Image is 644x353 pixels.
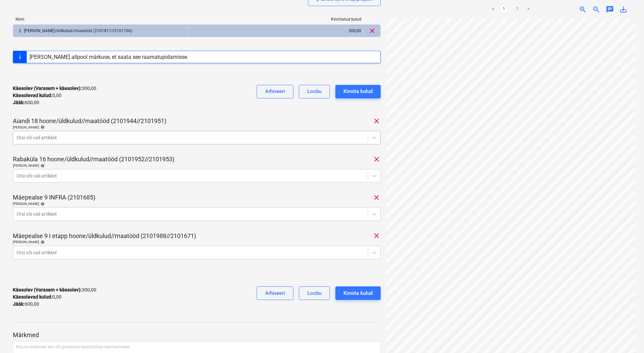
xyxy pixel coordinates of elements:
div: [PERSON_NAME] [13,240,381,244]
div: Kinnitatud kulud [189,17,364,22]
button: Loobu [299,85,330,98]
div: Kinnita kulud [343,87,373,96]
p: 600,00 [13,301,39,308]
span: help [39,164,45,168]
p: 600,00 [13,99,39,106]
span: keyboard_arrow_right [16,27,24,35]
span: zoom_in [579,5,587,14]
span: help [39,240,45,244]
strong: Jääk : [13,100,25,105]
div: Arhiveeri [265,289,285,298]
strong: Käesolev (Varasem + käesolev) : [13,287,82,292]
div: Loobu [307,289,321,298]
button: Loobu [299,286,330,300]
a: Page 1 is your current page [500,5,508,14]
span: clear [373,232,381,240]
div: Loobu [307,87,321,96]
strong: Käesolevad kulud : [13,93,52,98]
p: 0,00 [13,92,62,99]
a: Previous page [489,5,497,14]
div: Arhiveeri [265,87,285,96]
strong: Käesolev (Varasem + käesolev) : [13,86,82,91]
span: save_alt [619,5,627,14]
div: Nimi [13,17,189,22]
p: Mäepealse 9 INFRA (2101685) [13,193,95,202]
a: Page 2 [514,5,522,14]
div: [PERSON_NAME]/üldkulud//maatööd (2101817//2101766) [24,25,186,36]
strong: Käesolevad kulud : [13,294,52,300]
a: Next page [524,5,532,14]
span: zoom_out [592,5,600,14]
span: help [39,125,45,129]
div: [PERSON_NAME] [13,163,381,168]
div: [PERSON_NAME] allpool märkuse, et saata see raamatupidamisse. [29,54,188,60]
span: help [39,202,45,206]
div: Kinnita kulud [343,289,373,298]
div: 300,00 [191,25,361,36]
strong: Jääk : [13,301,25,307]
span: clear [373,193,381,202]
span: clear [368,27,376,35]
iframe: Chat Widget [610,321,644,353]
p: Rabaküla 16 hoone/üldkulud//maatööd (2101952//2101953) [13,155,174,163]
span: chat [606,5,614,14]
button: Arhiveeri [257,85,293,98]
div: [PERSON_NAME] [13,202,381,206]
p: Märkmed [13,331,381,339]
div: [PERSON_NAME] [13,125,381,130]
span: clear [373,117,381,125]
p: 0,00 [13,293,62,301]
span: clear [373,155,381,163]
p: 300,00 [13,286,96,293]
p: 300,00 [13,85,96,92]
p: Aiandi 18 hoone/üldkulud//maatööd (2101944//2101951) [13,117,166,125]
button: Kinnita kulud [335,85,381,98]
button: Arhiveeri [257,286,293,300]
button: Kinnita kulud [335,286,381,300]
p: Mäepealse 9 I etapp hoone/üldkulud//maatööd (2101988//2101671) [13,232,196,240]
